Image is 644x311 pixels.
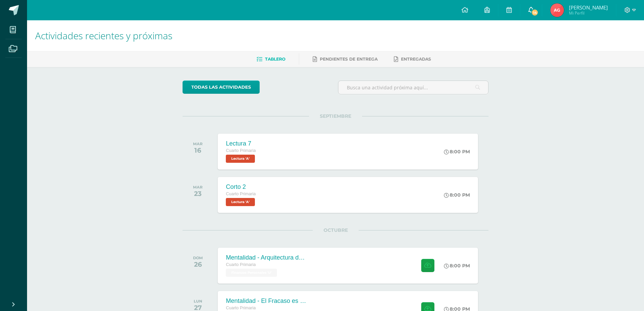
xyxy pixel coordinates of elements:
[226,306,256,310] span: Cuarto Primaria
[193,260,203,268] div: 26
[226,262,256,267] span: Cuarto Primaria
[226,148,256,153] span: Cuarto Primaria
[193,141,202,146] div: MAR
[193,256,203,260] div: DOM
[313,227,359,233] span: OCTUBRE
[265,57,285,62] span: Tablero
[394,54,431,65] a: Entregadas
[531,9,539,16] span: 14
[226,198,255,206] span: Lectura 'A'
[226,183,257,191] div: Corto 2
[193,185,202,190] div: MAR
[226,254,307,261] div: Mentalidad - Arquitectura de Mi Destino
[226,140,257,147] div: Lectura 7
[569,4,608,11] span: [PERSON_NAME]
[226,297,307,305] div: Mentalidad - El Fracaso es mi Maestro
[569,10,608,16] span: Mi Perfil
[226,155,255,163] span: Lectura 'A'
[338,81,488,94] input: Busca una actividad próxima aquí...
[444,263,470,269] div: 8:00 PM
[226,192,256,196] span: Cuarto Primaria
[35,29,172,42] span: Actividades recientes y próximas
[313,54,378,65] a: Pendientes de entrega
[194,299,202,304] div: LUN
[193,146,202,154] div: 16
[183,81,260,94] a: todas las Actividades
[444,192,470,198] div: 8:00 PM
[257,54,285,65] a: Tablero
[226,269,277,277] span: Finanzas Personales 'U'
[550,3,564,17] img: d0283cf790d96519256ad28a7651b237.png
[193,190,202,198] div: 23
[444,149,470,155] div: 8:00 PM
[320,57,378,62] span: Pendientes de entrega
[401,57,431,62] span: Entregadas
[309,113,362,119] span: SEPTIEMBRE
